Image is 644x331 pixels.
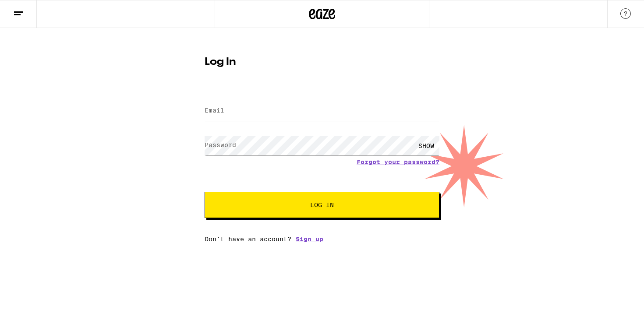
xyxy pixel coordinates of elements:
[205,57,439,67] h1: Log In
[413,136,439,155] div: SHOW
[5,6,63,13] span: Hi. Need any help?
[296,236,323,243] a: Sign up
[205,141,236,148] label: Password
[205,236,439,243] div: Don't have an account?
[357,158,439,165] a: Forgot your password?
[205,101,439,121] input: Email
[310,202,334,208] span: Log In
[205,192,439,218] button: Log In
[205,107,224,114] label: Email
